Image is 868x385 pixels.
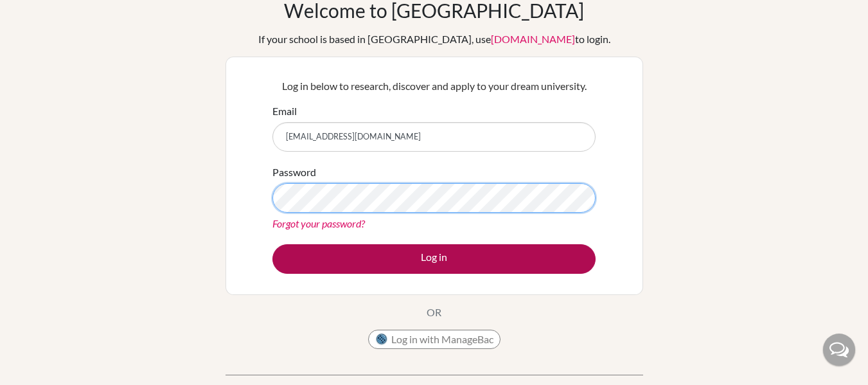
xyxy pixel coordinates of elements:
[28,9,61,21] span: Ajuda
[272,78,596,94] p: Log in below to research, discover and apply to your dream university.
[272,103,297,119] label: Email
[368,330,500,349] button: Log in with ManageBac
[427,305,441,320] p: OR
[258,31,610,47] div: If your school is based in [GEOGRAPHIC_DATA], use to login.
[272,165,316,180] label: Password
[491,33,575,45] a: [DOMAIN_NAME]
[272,244,596,274] button: Log in
[272,217,365,229] a: Forgot your password?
